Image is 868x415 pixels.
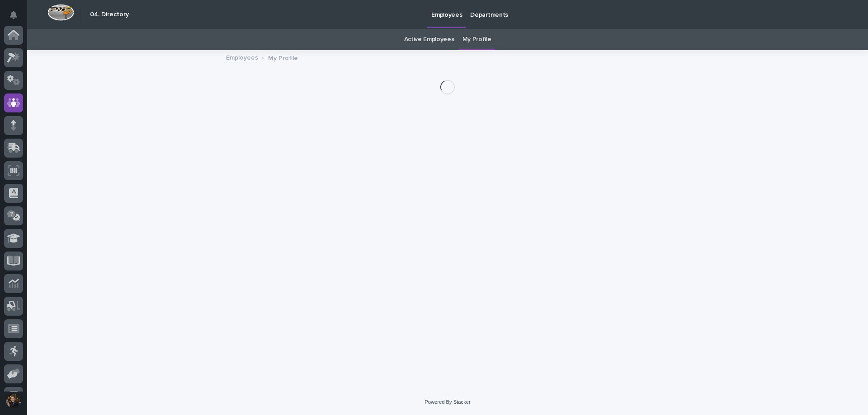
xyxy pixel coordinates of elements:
[4,5,23,24] button: Notifications
[90,11,129,19] h2: 04. Directory
[11,11,23,25] div: Notifications
[268,52,298,62] p: My Profile
[462,29,491,50] a: My Profile
[47,4,74,21] img: Workspace Logo
[226,52,258,62] a: Employees
[4,392,23,410] button: users-avatar
[404,29,454,50] a: Active Employees
[425,399,470,405] a: Powered By Stacker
